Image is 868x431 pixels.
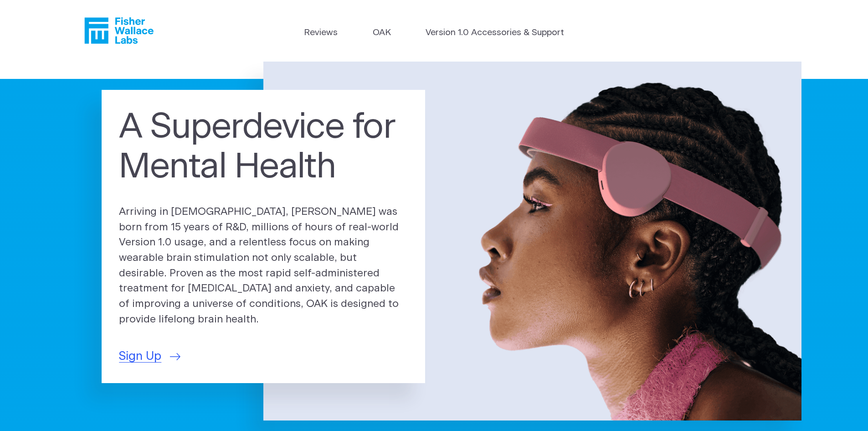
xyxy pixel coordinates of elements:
h1: A Superdevice for Mental Health [119,108,408,188]
span: Sign Up [119,348,161,365]
a: Fisher Wallace [84,17,154,44]
a: Version 1.0 Accessories & Support [426,26,564,40]
a: OAK [373,26,391,40]
a: Sign Up [119,348,180,365]
a: Reviews [304,26,338,40]
p: Arriving in [DEMOGRAPHIC_DATA], [PERSON_NAME] was born from 15 years of R&D, millions of hours of... [119,204,408,327]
